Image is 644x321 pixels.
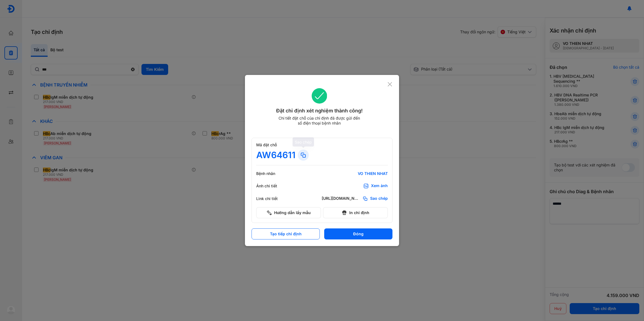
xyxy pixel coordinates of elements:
div: Đặt chỉ định xét nghiệm thành công! [252,107,387,115]
div: [URL][DOMAIN_NAME] [322,196,360,201]
button: Hướng dẫn lấy mẫu [256,207,321,218]
div: AW64611 [256,150,296,161]
div: Chi tiết đặt chỗ của chỉ định đã được gửi đến số điện thoại bệnh nhân [276,116,362,126]
div: VO THIEN NHAT [322,171,388,176]
div: Ảnh chi tiết [256,184,289,188]
div: Mã đặt chỗ [256,142,388,147]
button: Tạo tiếp chỉ định [252,228,320,239]
div: Bệnh nhân [256,171,289,176]
span: Sao chép [370,196,388,201]
button: Đóng [324,228,392,239]
div: Link chi tiết [256,196,289,201]
button: In chỉ định [323,207,388,218]
div: Xem ảnh [371,183,388,189]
